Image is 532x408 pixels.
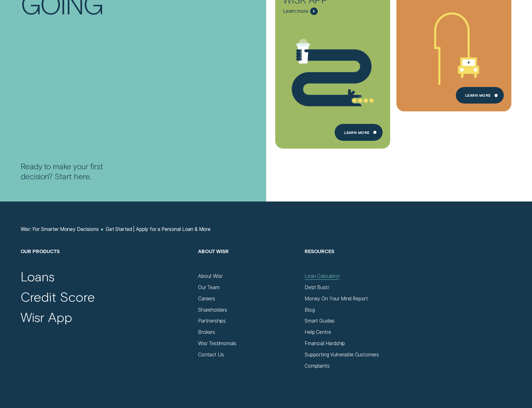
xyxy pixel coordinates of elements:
a: Debt Bustr [305,284,329,291]
a: Careers [198,296,215,302]
a: Brokers [198,329,215,335]
a: Loans [21,268,55,284]
a: Shareholders [198,307,227,313]
a: Money On Your Mind Report [305,296,368,302]
a: Get Started | Apply for a Personal Loan & More [106,226,211,232]
a: Financial Hardship [305,340,345,347]
h2: Resources [305,248,405,273]
span: Learn more [283,8,308,14]
a: About Wisr [198,273,222,279]
a: Complaints [305,363,329,369]
a: Smart Guides [305,318,335,324]
a: Learn More [456,87,504,104]
h2: Our Products [21,248,192,273]
a: Partnerships [198,318,226,324]
a: Learn more [335,124,382,141]
a: Help Centre [305,329,331,335]
h2: About Wisr [198,248,298,273]
a: Wisr App [21,309,72,325]
div: Ready to make your first decision? Start here. [21,161,117,181]
a: Blog [305,307,315,313]
a: Contact Us [198,352,224,358]
a: Wisr: For Smarter Money Decisions [21,226,99,232]
a: Supporting Vulnerable Customers [305,352,379,358]
a: Wisr Testimonials [198,340,236,347]
a: Our Team [198,284,220,291]
a: Loan Calculator [305,273,340,279]
a: Credit Score [21,288,95,305]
